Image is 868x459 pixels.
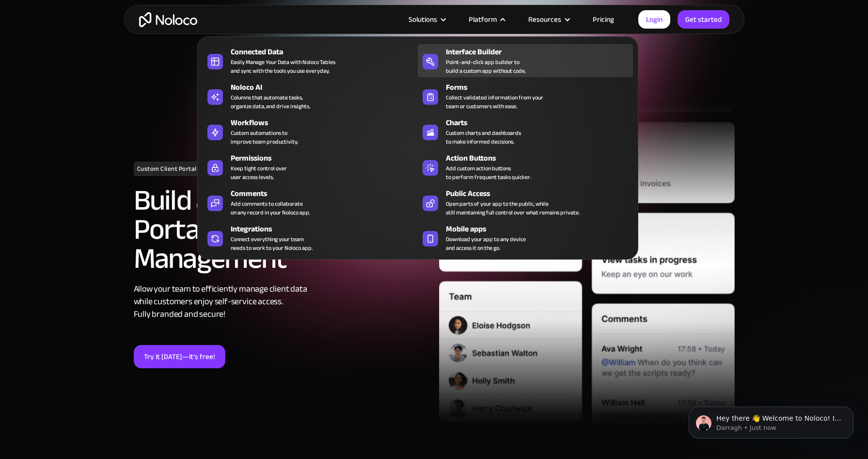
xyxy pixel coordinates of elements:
a: IntegrationsConnect everything your teamneeds to work to your Noloco app. [203,221,418,254]
div: Connect everything your team needs to work to your Noloco app. [231,235,313,252]
div: Forms [446,82,637,93]
div: Integrations [231,223,422,235]
div: Charts [446,117,637,129]
span: Download your app to any device and access it on the go. [446,235,526,252]
nav: Platform [197,23,638,260]
a: Login [638,10,670,29]
div: Noloco AI [231,82,422,93]
div: Connected Data [231,46,422,58]
div: Interface Builder [446,46,637,58]
div: Platform [469,13,497,26]
a: PermissionsKeep tight control overuser access levels. [203,150,418,183]
a: Get started [678,10,729,29]
div: Custom automations to improve team productivity. [231,129,298,146]
div: Easily Manage Your Data with Noloco Tables and sync with the tools you use everyday. [231,58,335,75]
div: Point-and-click app builder to build a custom app without code. [446,58,526,75]
div: Resources [516,13,581,26]
iframe: Intercom notifications message [674,386,868,454]
div: Add custom action buttons to perform frequent tasks quicker. [446,164,531,181]
div: Allow your team to efficiently manage client data while customers enjoy self-service access. Full... [134,283,429,321]
div: Keep tight control over user access levels. [231,164,287,181]
div: Open parts of your app to the public, while still maintaining full control over what remains priv... [446,199,580,217]
div: Collect validated information from your team or customers with ease. [446,93,543,111]
h2: Build a Custom Client Portal for Seamless Client Management [134,186,429,273]
div: Platform [457,13,516,26]
a: home [139,12,197,27]
a: Public AccessOpen parts of your app to the public, whilestill maintaining full control over what ... [418,186,633,219]
a: FormsCollect validated information from yourteam or customers with ease. [418,80,633,113]
a: Connected DataEasily Manage Your Data with Noloco Tablesand sync with the tools you use everyday. [203,44,418,77]
a: CommentsAdd comments to collaborateon any record in your Noloco app. [203,186,418,219]
div: Mobile apps [446,223,637,235]
a: Action ButtonsAdd custom action buttonsto perform frequent tasks quicker. [418,150,633,183]
a: Interface BuilderPoint-and-click app builder tobuild a custom app without code. [418,44,633,77]
div: Add comments to collaborate on any record in your Noloco app. [231,199,310,217]
div: Solutions [409,13,437,26]
div: Custom charts and dashboards to make informed decisions. [446,129,521,146]
a: ChartsCustom charts and dashboardsto make informed decisions. [418,115,633,148]
div: Solutions [396,13,457,26]
a: Noloco AIColumns that automate tasks,organize data, and drive insights. [203,80,418,113]
a: WorkflowsCustom automations toimprove team productivity. [203,115,418,148]
a: Mobile appsDownload your app to any deviceand access it on the go. [418,221,633,254]
h1: Custom Client Portal Builder [134,162,223,176]
a: Pricing [581,13,626,26]
div: Workflows [231,117,422,129]
div: Permissions [231,152,422,164]
div: Public Access [446,188,637,199]
div: Comments [231,188,422,199]
div: Columns that automate tasks, organize data, and drive insights. [231,93,310,111]
a: Try it [DATE]—it’s free! [134,345,225,368]
div: Resources [528,13,561,26]
div: Action Buttons [446,152,637,164]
